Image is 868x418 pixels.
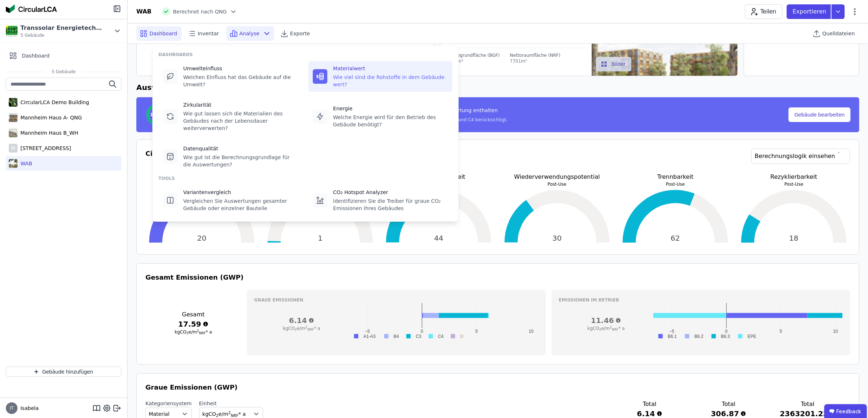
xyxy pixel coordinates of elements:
div: Materialwert [333,65,448,72]
span: Dashboard [149,30,177,37]
div: Wie viel sind die Rohstoffe in dem Gebäude wert? [333,74,448,88]
img: CircularLCA Demo Building [9,96,17,108]
span: 5 Gebäude [44,69,83,75]
div: Welche Energie wird für den Betrieb des Gebäude benötigt? [333,114,448,128]
div: Mannheim Haus A- QNG [17,114,82,121]
span: Dashboard [22,52,50,59]
div: CircularLCA Demo Building [17,99,89,106]
div: Wie gut lassen sich die Materialien des Gebäudes nach der Lebensdauer weiterverwerten? [183,110,298,132]
span: Inventar [198,30,219,37]
span: 5 Gebäude [20,32,104,38]
div: [STREET_ADDRESS] [17,145,71,152]
div: TOOLS [159,176,452,181]
div: Wie gut ist die Berechnungsgrundlage für die Auswertungen? [183,154,298,168]
img: Transsolar Energietechnik [6,25,17,37]
button: Gebäude hinzufügen [6,367,121,377]
div: WAB [136,7,152,16]
div: Vergleichen Sie Auswertungen gesamter Gebäude oder einzelner Bauteile [183,197,298,212]
img: Concular [6,4,57,13]
div: Energie [333,105,448,112]
img: Mannheim Haus B_WH [9,127,17,139]
div: Variantenvergleich [183,189,298,196]
img: WAB [9,158,17,169]
button: Teilen [745,4,782,19]
img: Mannheim Haus A- QNG [9,112,17,123]
div: DASHBOARDS [159,52,452,58]
div: Mannheim Haus B_WH [17,129,78,137]
span: Exporte [290,30,310,37]
div: Datenqualität [183,145,298,152]
span: Analyse [240,30,260,37]
div: Transsolar Energietechnik [20,24,104,32]
div: Identifizieren Sie die Treiber für graue CO₂ Emissionen Ihres Gebäudes [333,197,448,212]
div: Welchen Einfluss hat das Gebäude auf die Umwelt? [183,74,298,88]
span: IT [10,406,14,410]
span: Berechnet nach QNG [173,8,227,15]
p: Exportieren [793,7,828,16]
div: Umwelteinfluss [183,65,298,72]
div: Zirkularität [183,101,298,109]
span: Quelldateien [822,30,855,37]
div: M [9,144,17,153]
span: Isabela [17,405,39,412]
div: CO₂ Hotspot Analyzer [333,189,448,196]
div: WAB [17,160,32,167]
